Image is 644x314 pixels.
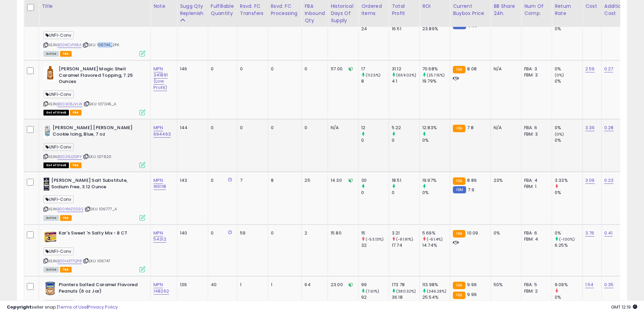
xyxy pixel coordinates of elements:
div: Cost [585,3,599,10]
div: 0% [494,230,516,236]
div: 0 [240,125,263,131]
div: FBA: 3 [524,66,547,72]
span: 10.09 [467,230,478,236]
div: FBM: 1 [524,184,547,190]
a: B003O5JVLW [57,101,82,107]
a: B00XMZ0S9S [57,206,84,212]
a: Terms of Use [58,304,87,310]
div: Current Buybox Price [453,3,488,17]
div: 50% [494,282,516,288]
div: 18.51 [392,177,419,184]
small: FBA [453,230,465,238]
span: FBA [60,51,72,57]
div: 0 [361,190,389,196]
div: ASIN: [43,13,145,56]
div: Title [42,3,148,10]
span: 8.08 [467,66,477,72]
div: 19.79% [422,78,450,84]
a: 2.59 [585,66,595,72]
div: N/A [494,125,516,131]
a: MPN 148262 [153,281,169,294]
span: | SKU: 106747 [83,258,110,264]
div: seller snap | | [7,304,118,311]
div: 140 [180,230,203,236]
div: 173.78 [392,282,419,288]
div: 0 [240,66,263,72]
div: 0 [211,230,232,236]
div: 4.1 [392,78,419,84]
div: 12.83% [422,125,450,131]
small: (659.02%) [396,72,416,78]
div: FBM: 3 [524,72,547,78]
div: 0% [555,137,582,143]
div: Sugg Qty Replenish [180,3,205,17]
a: B00H3T7QP8 [57,258,82,264]
div: 1 [240,282,263,288]
img: 41HVP0woFoL._SL40_.jpg [43,177,50,191]
div: 64 [305,282,323,288]
div: 19.97% [422,177,450,184]
small: FBM [453,186,466,193]
div: ASIN: [43,230,145,272]
span: All listings currently available for purchase on Amazon [43,215,59,221]
div: 7 [240,177,263,184]
small: (7.61%) [366,289,379,294]
div: FBM: 4 [524,236,547,242]
div: 12 [361,125,389,131]
span: UNFI-Conv [43,247,74,255]
div: 17 [361,66,389,72]
div: 40 [211,282,232,288]
div: Ordered Items [361,3,386,17]
div: 2 [305,230,323,236]
span: | SKU: 106744_2PK [82,42,119,48]
div: FBA: 6 [524,230,547,236]
div: 3.21 [392,230,419,236]
div: FBA: 6 [524,125,547,131]
div: 113.98% [422,282,450,288]
div: N/A [331,125,353,131]
strong: Copyright [7,304,32,310]
div: 24 [361,26,389,32]
div: Rsvd. FC Transfers [240,3,265,17]
div: 0% [555,230,582,236]
b: Kar's Sweet 'n Salty Mix - 8 CT [59,230,141,238]
span: UNFI-Conv [43,90,74,98]
img: 41e5QuMCCkL._SL40_.jpg [43,125,51,138]
small: FBA [453,292,465,299]
small: FBA [453,282,465,289]
div: FBM: 2 [524,288,547,294]
div: BB Share 24h. [494,3,518,17]
div: 16.51 [392,26,419,32]
div: 143 [180,177,203,184]
span: FBA [70,162,81,168]
b: Planters Salted Caramel Flavored Peanuts (6 oz Jar) [59,282,141,296]
div: ASIN: [43,125,145,167]
div: 0% [555,66,582,72]
div: 8 [361,78,389,84]
div: 70.68% [422,66,450,72]
div: 0% [422,190,450,196]
div: 31.12 [392,66,419,72]
span: FBA [60,267,72,273]
span: FBA [70,110,81,116]
span: 9.99 [467,291,477,298]
small: FBA [453,177,465,185]
div: FBA: 5 [524,282,547,288]
span: All listings that are currently out of stock and unavailable for purchase on Amazon [43,162,69,168]
small: (-100%) [559,237,575,242]
span: UNFI-Conv [43,143,74,151]
small: (0%) [555,132,564,137]
span: 9.99 [467,281,477,288]
div: 0 [271,125,297,131]
div: 0 [305,66,323,72]
small: (-53.13%) [366,237,384,242]
span: UNFI-Conv [43,31,74,39]
a: MPN 165118 [153,177,166,190]
div: 0 [392,190,419,196]
div: 59 [240,230,263,236]
div: 0 [305,125,323,131]
a: 0.27 [604,66,613,72]
small: FBA [453,125,465,132]
a: MPN 694463 [153,124,171,137]
span: 8.89 [467,177,477,184]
